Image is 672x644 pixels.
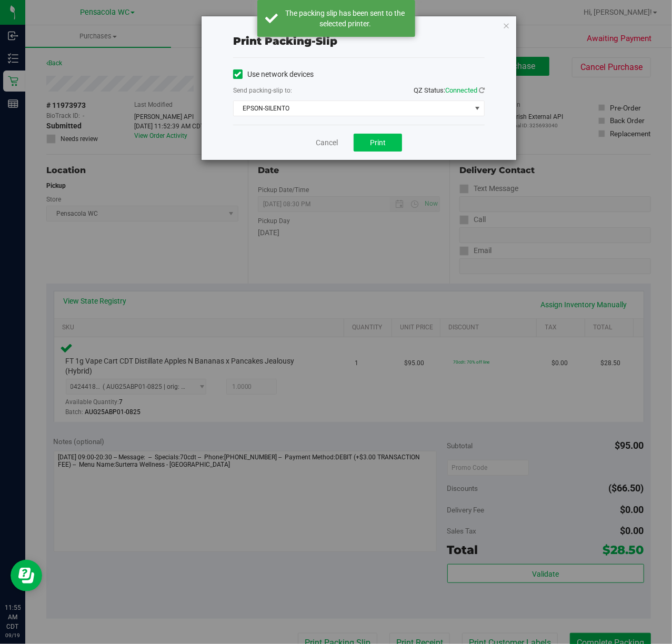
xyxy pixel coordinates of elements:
[233,69,314,80] label: Use network devices
[316,137,338,148] a: Cancel
[233,35,337,47] span: Print packing-slip
[284,8,407,29] div: The packing slip has been sent to the selected printer.
[233,86,292,95] label: Send packing-slip to:
[354,134,402,152] button: Print
[11,560,42,591] iframe: Resource center
[414,86,485,94] span: QZ Status:
[234,101,471,116] span: EPSON-SILENTO
[445,86,477,94] span: Connected
[370,138,386,147] span: Print
[471,101,484,116] span: select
